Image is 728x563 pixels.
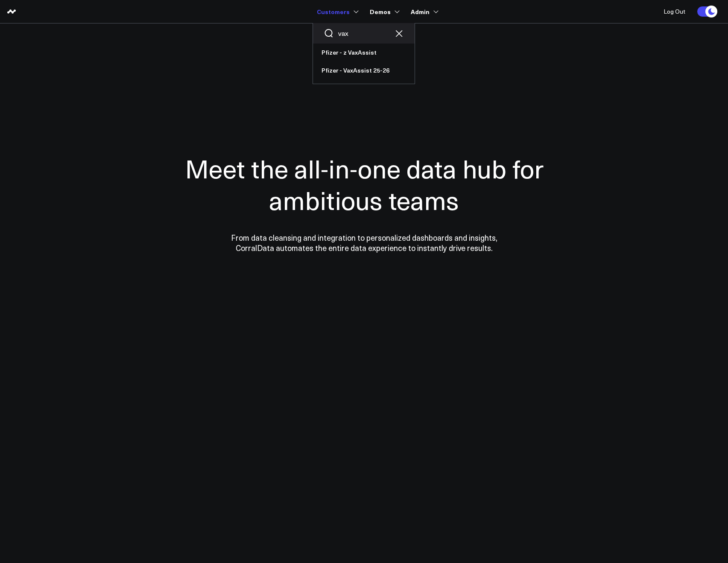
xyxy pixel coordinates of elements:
[370,4,398,19] a: Demos
[313,44,415,61] a: Pfizer - z VaxAssist
[317,4,357,19] a: Customers
[338,29,389,38] input: Search customers input
[394,28,404,38] button: Clear search
[411,4,437,19] a: Admin
[155,152,573,216] h1: Meet the all-in-one data hub for ambitious teams
[324,28,334,38] button: Search customers button
[313,61,415,79] a: Pfizer - VaxAssist 25-26
[213,233,516,253] p: From data cleansing and integration to personalized dashboards and insights, CorralData automates...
